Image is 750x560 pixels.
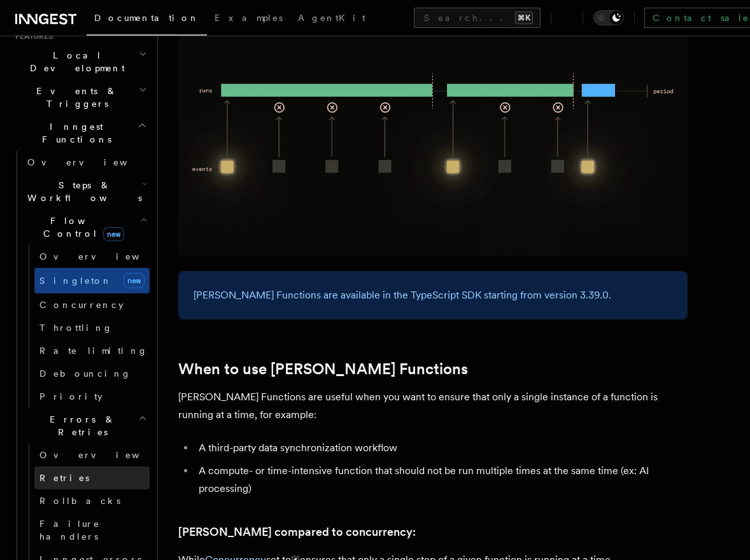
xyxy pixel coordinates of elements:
a: Examples [207,4,290,34]
span: Examples [215,13,283,23]
a: Overview [34,245,150,268]
button: Search...⌘K [414,8,541,28]
span: Rollbacks [39,496,120,506]
p: [PERSON_NAME] Functions are available in the TypeScript SDK starting from version 3.39.0. [194,286,672,304]
span: Flow Control [22,214,140,240]
button: Flow Controlnew [22,209,150,245]
a: Singletonnew [34,268,150,293]
p: [PERSON_NAME] Functions are useful when you want to ensure that only a single instance of a funct... [178,388,688,424]
span: Singleton [39,276,112,286]
a: Debouncing [34,362,150,385]
img: Singleton Functions only process one run at a time. [178,1,688,256]
span: Overview [27,157,159,167]
a: Priority [34,385,150,408]
a: Documentation [87,4,207,36]
span: Priority [39,391,103,402]
a: [PERSON_NAME] compared to concurrency: [178,523,416,541]
span: Features [10,31,53,41]
span: Documentation [94,13,199,23]
span: Overview [39,251,171,262]
button: Local Development [10,44,150,80]
button: Inngest Functions [10,115,150,151]
a: Rate limiting [34,339,150,362]
a: Retries [34,466,150,489]
span: Retries [39,473,89,483]
a: Failure handlers [34,512,150,548]
li: A compute- or time-intensive function that should not be run multiple times at the same time (ex:... [195,462,688,498]
span: Debouncing [39,368,131,379]
span: Throttling [39,323,113,333]
span: Inngest Functions [10,120,138,146]
button: Errors & Retries [22,408,150,444]
button: Steps & Workflows [22,174,150,209]
div: Flow Controlnew [22,245,150,408]
button: Toggle dark mode [593,10,624,25]
kbd: ⌘K [515,11,533,24]
a: Overview [22,151,150,174]
a: Throttling [34,316,150,339]
span: Failure handlers [39,519,100,542]
a: Overview [34,444,150,466]
span: new [124,273,145,288]
a: When to use [PERSON_NAME] Functions [178,360,468,378]
button: Events & Triggers [10,80,150,115]
span: Steps & Workflows [22,179,142,204]
a: Rollbacks [34,489,150,512]
span: Overview [39,450,171,460]
span: Rate limiting [39,346,148,356]
span: AgentKit [298,13,365,23]
span: Local Development [10,49,139,74]
a: AgentKit [290,4,373,34]
span: Events & Triggers [10,85,139,110]
span: new [103,227,124,241]
li: A third-party data synchronization workflow [195,439,688,457]
span: Concurrency [39,300,124,310]
span: Errors & Retries [22,413,138,438]
a: Concurrency [34,293,150,316]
